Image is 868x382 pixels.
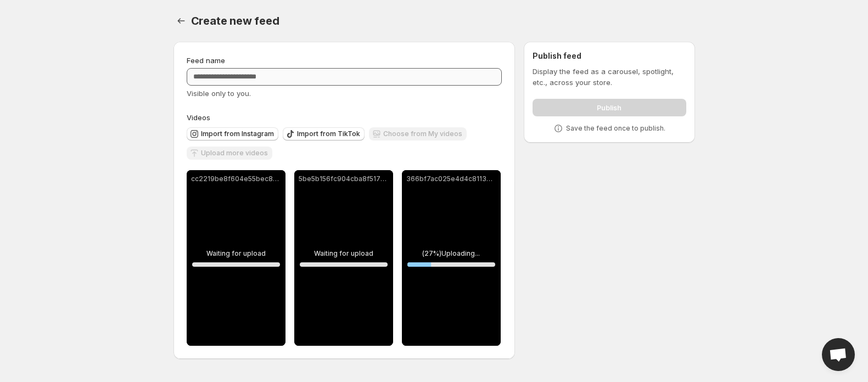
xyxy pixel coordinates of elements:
span: Create new feed [191,14,279,27]
button: Settings [173,13,189,29]
button: Import from TikTok [283,127,365,141]
p: Save the feed once to publish. [566,124,665,133]
p: 366bf7ac025e4d4c81130105fcc88934.mp4 [406,175,496,183]
p: Display the feed as a carousel, spotlight, etc., across your store. [533,66,686,88]
button: Import from Instagram [187,127,278,141]
p: cc2219be8f604e55bec8a1b9a69d0b5a.mp4 [191,175,281,183]
p: 5be5b156fc904cba8f517070f581d9e8.mp4 [299,175,389,183]
span: Import from Instagram [201,130,274,138]
span: Videos [187,113,210,122]
h2: Publish feed [533,50,686,61]
a: Open chat [822,338,855,371]
span: Visible only to you. [187,89,251,98]
span: Feed name [187,56,225,65]
span: Import from TikTok [297,130,360,138]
